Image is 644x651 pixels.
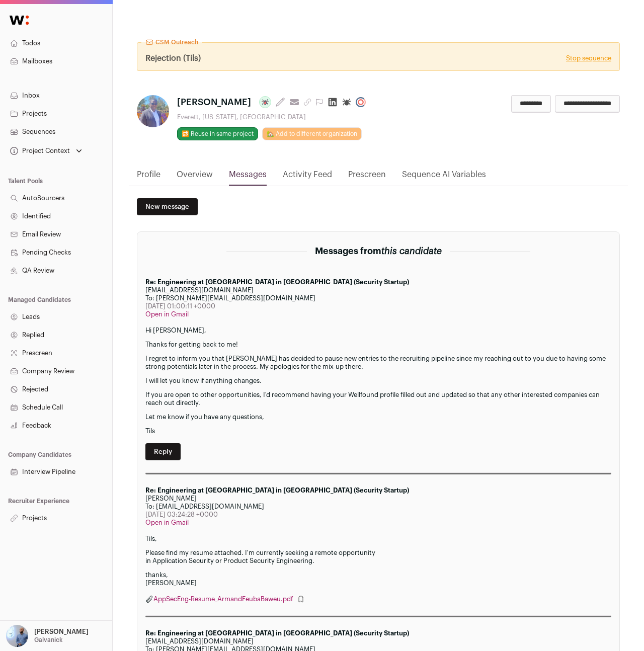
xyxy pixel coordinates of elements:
[145,341,611,349] p: Thanks for getting back to me!
[229,169,267,186] a: Messages
[153,595,293,603] a: AppSecEng-Resume_ArmandFeubaBaweu.pdf
[155,38,198,46] span: CSM Outreach
[145,327,611,335] p: Hi [PERSON_NAME],
[6,625,28,647] img: 97332-medium_jpg
[177,95,251,109] span: [PERSON_NAME]
[145,443,181,460] a: Reply
[145,286,611,294] div: [EMAIL_ADDRESS][DOMAIN_NAME]
[262,127,362,140] a: 🏡 Add to different organization
[137,198,198,215] a: New message
[145,535,611,543] p: Tils,
[137,95,169,127] img: 02acc92ff97be55c74a83794decc30834229ef85b4517480975fbbcc4ffb3dc1.jpg
[177,127,258,140] button: 🔂 Reuse in same project
[381,247,442,256] span: this candidate
[145,355,611,371] p: I regret to inform you that [PERSON_NAME] has decided to pause new entries to the recruiting pipe...
[566,54,611,62] a: Stop sequence
[145,637,611,645] div: [EMAIL_ADDRESS][DOMAIN_NAME]
[402,169,486,186] a: Sequence AI Variables
[348,169,386,186] a: Prescreen
[8,144,84,158] button: Open dropdown
[145,519,189,526] a: Open in Gmail
[283,169,332,186] a: Activity Feed
[145,311,189,317] a: Open in Gmail
[177,113,370,121] div: Everett, [US_STATE], [GEOGRAPHIC_DATA]
[4,10,34,30] img: Wellfound
[177,169,213,186] a: Overview
[145,486,611,495] div: Re: Engineering at [GEOGRAPHIC_DATA] in [GEOGRAPHIC_DATA] (Security Startup)
[4,625,91,647] button: Open dropdown
[145,427,611,435] p: Tils
[297,595,305,603] form: Save as resume
[315,244,442,258] h2: Messages from
[145,503,611,511] div: To: [EMAIL_ADDRESS][DOMAIN_NAME]
[145,377,611,385] p: I will let you know if anything changes.
[145,495,611,503] div: [PERSON_NAME]
[145,302,611,310] div: [DATE] 01:00:11 +0000
[145,391,611,407] p: If you are open to other opportunities, I'd recommend having your Wellfound profile filled out an...
[145,413,611,421] p: Let me know if you have any questions,
[145,294,611,302] div: To: [PERSON_NAME][EMAIL_ADDRESS][DOMAIN_NAME]
[137,169,160,186] a: Profile
[145,571,611,587] p: thanks, [PERSON_NAME]
[8,147,70,155] div: Project Context
[145,511,611,519] div: [DATE] 03:24:28 +0000
[145,549,611,565] p: Please find my resume attached. I'm currently seeking a remote opportunity in Application Securit...
[145,52,201,64] span: Rejection (Tils)
[34,628,89,636] p: [PERSON_NAME]
[145,278,611,286] div: Re: Engineering at [GEOGRAPHIC_DATA] in [GEOGRAPHIC_DATA] (Security Startup)
[145,629,611,637] div: Re: Engineering at [GEOGRAPHIC_DATA] in [GEOGRAPHIC_DATA] (Security Startup)
[34,636,62,644] p: Galvanick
